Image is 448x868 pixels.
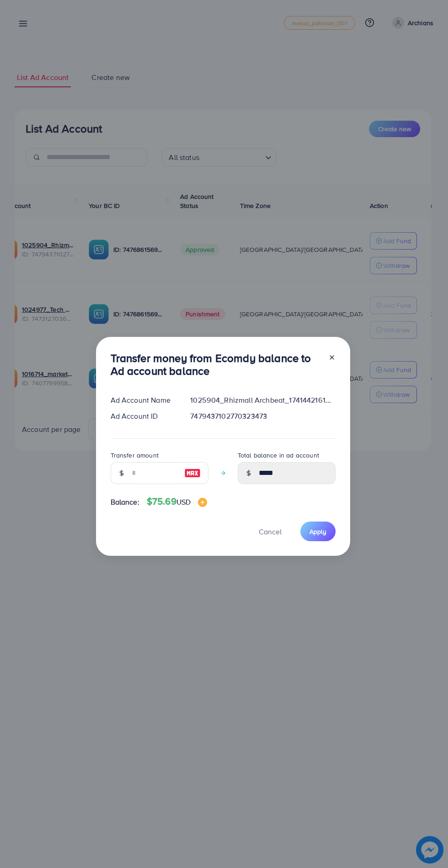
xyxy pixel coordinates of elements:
[147,496,207,507] h4: $75.69
[198,498,207,507] img: image
[309,527,326,536] span: Apply
[238,451,319,460] label: Total balance in ad account
[300,522,336,541] button: Apply
[111,351,321,378] h3: Transfer money from Ecomdy balance to Ad account balance
[111,497,139,507] span: Balance:
[183,411,342,421] div: 7479437102770323473
[183,395,342,405] div: 1025904_Rhizmall Archbeat_1741442161001
[184,468,201,479] img: image
[103,411,183,421] div: Ad Account ID
[259,527,282,537] span: Cancel
[111,451,159,460] label: Transfer amount
[247,522,293,541] button: Cancel
[176,497,191,507] span: USD
[103,395,183,405] div: Ad Account Name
